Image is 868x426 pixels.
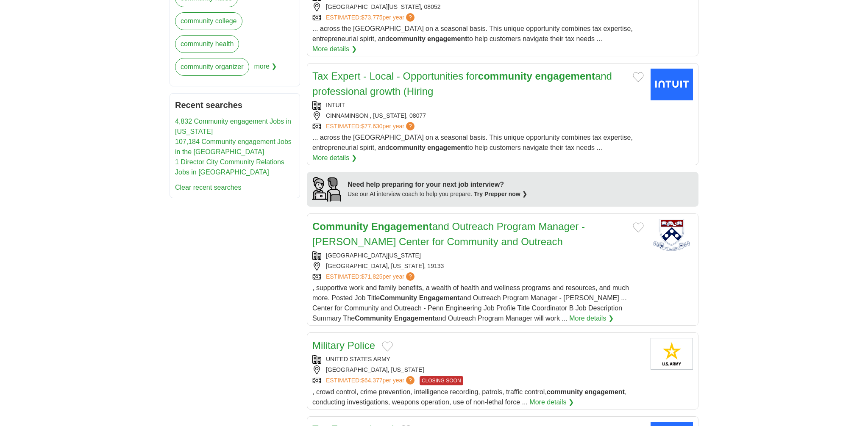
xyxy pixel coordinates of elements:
a: 4,832 Community engagement Jobs in [US_STATE] [175,118,291,135]
span: CLOSING SOON [420,376,463,385]
span: more ❯ [254,58,277,81]
a: INTUIT [326,102,345,108]
button: Add to favorite jobs [382,341,393,351]
strong: Engagement [419,294,460,302]
a: Clear recent searches [175,184,242,191]
a: ESTIMATED:$77,630per year? [326,122,416,131]
a: Community Engagementand Outreach Program Manager - [PERSON_NAME] Center for Community and Outreach [312,221,585,247]
a: Military Police [312,340,375,351]
strong: Community [312,221,368,232]
span: ? [406,13,415,22]
span: $64,377 [361,377,383,384]
img: United States Army logo [651,338,693,370]
span: ? [406,122,415,130]
a: More details ❯ [529,397,574,407]
span: $73,775 [361,14,383,21]
div: [GEOGRAPHIC_DATA], [US_STATE] [312,365,644,374]
span: $77,630 [361,123,383,130]
a: ESTIMATED:$73,775per year? [326,13,416,22]
strong: community [547,388,583,396]
a: [GEOGRAPHIC_DATA][US_STATE] [326,252,421,259]
span: ... across the [GEOGRAPHIC_DATA] on a seasonal basis. This unique opportunity combines tax expert... [312,25,633,42]
a: Tax Expert - Local - Opportunities forcommunity engagementand professional growth (Hiring [312,70,612,97]
div: Need help preparing for your next job interview? [348,180,527,190]
div: [GEOGRAPHIC_DATA][US_STATE], 08052 [312,3,644,11]
span: , supportive work and family benefits, a wealth of health and wellness programs and resources, an... [312,284,629,322]
a: community college [175,12,242,30]
button: Add to favorite jobs [633,222,644,232]
strong: engagement [535,70,595,82]
a: UNITED STATES ARMY [326,356,390,362]
span: ? [406,376,415,385]
div: CINNAMINSON , [US_STATE], 08077 [312,111,644,120]
strong: community [389,35,425,42]
a: community organizer [175,58,249,76]
img: Intuit logo [651,69,693,100]
h2: Recent searches [175,99,295,111]
strong: Community [380,294,417,302]
div: Use our AI interview coach to help you prepare. [348,190,527,199]
strong: engagement [585,388,625,396]
strong: community [389,144,425,151]
a: More details ❯ [312,153,357,163]
button: Add to favorite jobs [633,72,644,82]
span: $71,825 [361,273,383,280]
a: ESTIMATED:$71,825per year? [326,272,416,281]
a: Try Prepper now ❯ [474,191,527,197]
a: 1 Director City Community Relations Jobs in [GEOGRAPHIC_DATA] [175,158,284,176]
a: community health [175,35,239,53]
strong: Engagement [371,221,432,232]
span: ? [406,272,415,281]
span: ... across the [GEOGRAPHIC_DATA] on a seasonal basis. This unique opportunity combines tax expert... [312,134,633,151]
strong: engagement [427,144,467,151]
div: [GEOGRAPHIC_DATA], [US_STATE], 19133 [312,262,644,271]
strong: Community [355,315,392,322]
a: More details ❯ [312,44,357,54]
strong: engagement [427,35,467,42]
a: ESTIMATED:$64,377per year? [326,376,416,385]
strong: community [478,70,532,82]
strong: Engagement [394,315,435,322]
span: , crowd control, crime prevention, intelligence recording, patrols, traffic control, , conducting... [312,388,626,406]
a: 107,184 Community engagement Jobs in the [GEOGRAPHIC_DATA] [175,138,292,155]
a: More details ❯ [569,313,614,324]
img: University of Pennsylvania logo [651,219,693,251]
